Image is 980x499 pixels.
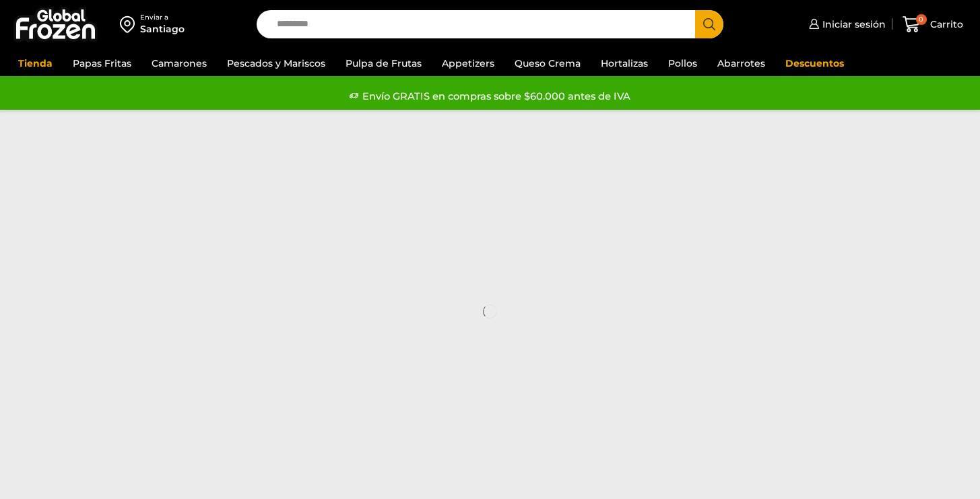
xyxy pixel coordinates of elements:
[339,51,428,76] a: Pulpa de Frutas
[695,10,723,38] button: Search button
[220,51,332,76] a: Pescados y Mariscos
[819,18,886,31] span: Iniciar sesión
[779,51,851,76] a: Descuentos
[140,22,185,36] div: Santiago
[11,51,59,76] a: Tienda
[916,14,927,25] span: 0
[661,51,704,76] a: Pollos
[899,9,967,40] a: 0 Carrito
[508,51,587,76] a: Queso Crema
[435,51,501,76] a: Appetizers
[594,51,655,76] a: Hortalizas
[145,51,214,76] a: Camarones
[711,51,772,76] a: Abarrotes
[120,13,140,36] img: address-field-icon.svg
[927,18,963,31] span: Carrito
[66,51,138,76] a: Papas Fritas
[140,13,185,22] div: Enviar a
[806,11,886,38] a: Iniciar sesión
